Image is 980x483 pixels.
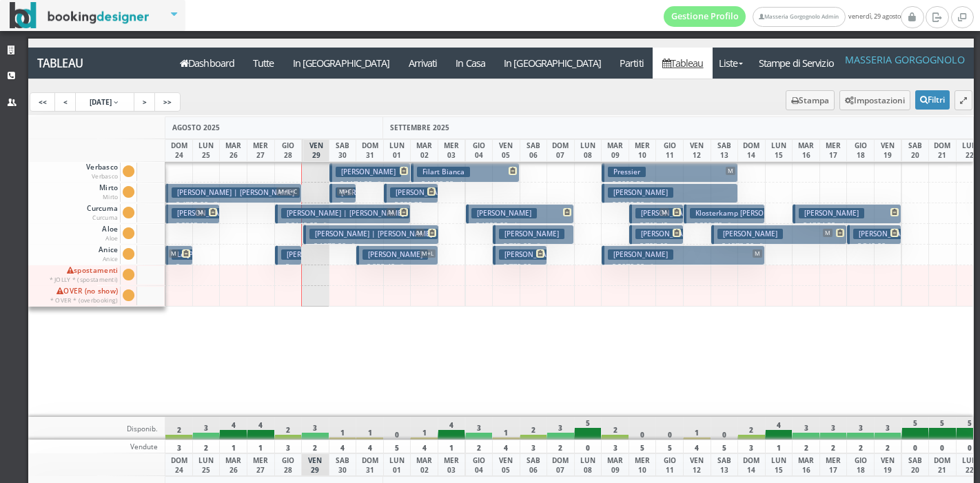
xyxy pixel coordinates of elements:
[390,123,449,132] span: SETTEMBRE 2025
[846,417,875,440] div: 3
[492,453,520,476] div: VEN 05
[356,139,384,162] div: DOM 31
[192,440,221,453] div: 2
[493,245,547,265] button: [PERSON_NAME] € 770.00 2 notti
[50,276,119,283] small: * JOLLY * (spostamenti)
[602,163,737,183] button: Pressier M € 2092.50 5 notti
[363,261,433,272] p: € 858.40
[329,139,357,162] div: SAB 30
[629,139,657,162] div: MER 10
[465,453,493,476] div: GIO 04
[219,139,247,162] div: MAR 26
[655,453,684,476] div: GIO 11
[601,139,629,162] div: MAR 09
[28,417,166,440] div: Disponib.
[274,417,303,440] div: 2
[664,6,901,27] span: venerdì, 29 agosto
[417,178,515,189] p: € 1468.88
[247,440,275,453] div: 1
[737,139,766,162] div: DOM 14
[799,208,864,218] h3: [PERSON_NAME]
[410,440,438,453] div: 4
[601,440,629,453] div: 3
[247,417,275,440] div: 4
[165,245,192,265] button: Le [PERSON_NAME] M € 1192.32
[192,139,221,162] div: LUN 25
[383,417,411,440] div: 0
[169,249,178,258] span: M
[97,183,120,202] span: Mirto
[410,139,438,162] div: MAR 02
[281,208,409,218] h3: [PERSON_NAME] | [PERSON_NAME]
[471,220,570,231] p: € 1320.00
[192,453,221,476] div: LUN 25
[171,48,244,79] a: Dashboard
[874,139,902,162] div: VEN 19
[208,201,232,209] small: 7 notti
[438,139,466,162] div: MER 03
[154,92,181,112] a: >>
[765,440,793,453] div: 1
[786,90,835,110] button: Stampa
[683,440,711,453] div: 4
[846,453,875,476] div: GIO 18
[390,187,456,198] h3: [PERSON_NAME]
[547,453,575,476] div: DOM 07
[417,167,470,177] h3: Filart Bianca
[655,440,684,453] div: 5
[219,417,247,440] div: 4
[410,417,438,440] div: 1
[499,240,570,251] p: € 783.00
[547,139,575,162] div: DOM 07
[165,139,193,162] div: DOM 24
[100,225,120,243] span: Aloe
[655,417,684,440] div: 0
[792,139,820,162] div: MAR 16
[499,261,543,282] p: € 770.00
[495,48,611,79] a: In [GEOGRAPHIC_DATA]
[465,440,493,453] div: 2
[372,180,396,189] small: 3 notti
[172,199,297,210] p: € 4725.00
[28,48,171,79] a: Tableau
[247,139,275,162] div: MER 27
[819,417,848,440] div: 3
[717,229,783,239] h3: [PERSON_NAME]
[336,187,401,198] h3: [PERSON_NAME]
[219,440,247,453] div: 1
[438,453,466,476] div: MER 03
[737,453,766,476] div: DOM 14
[499,249,564,260] h3: [PERSON_NAME]
[520,139,548,162] div: SAB 06
[301,417,329,440] div: 3
[465,139,493,162] div: GIO 04
[50,296,119,304] small: * OVER * (overbooking)
[103,193,119,201] small: Mirto
[754,242,777,251] small: 5 notti
[664,6,746,27] a: Gestione Profilo
[356,440,384,453] div: 4
[356,453,384,476] div: DOM 31
[172,187,300,198] h3: [PERSON_NAME] | [PERSON_NAME]
[753,249,762,258] span: M
[608,249,673,260] h3: [PERSON_NAME]
[846,139,875,162] div: GIO 18
[928,139,957,162] div: DOM 21
[447,48,495,79] a: In Casa
[281,220,407,231] p: € 2149.02
[846,440,875,453] div: 2
[819,139,848,162] div: MER 17
[901,417,930,440] div: 5
[683,453,711,476] div: VEN 12
[753,7,845,27] a: Masseria Gorgognolo Admin
[247,453,275,476] div: MER 27
[492,417,520,440] div: 1
[303,225,439,245] button: [PERSON_NAME] | [PERSON_NAME] M € 1875.20 5 notti
[346,242,369,251] small: 5 notti
[275,245,302,265] button: [PERSON_NAME] | [PERSON_NAME] € 248.40
[601,417,629,440] div: 2
[845,54,965,65] h4: Masseria Gorgognolo
[219,453,247,476] div: MAR 26
[644,180,668,189] small: 5 notti
[453,180,477,189] small: 4 notti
